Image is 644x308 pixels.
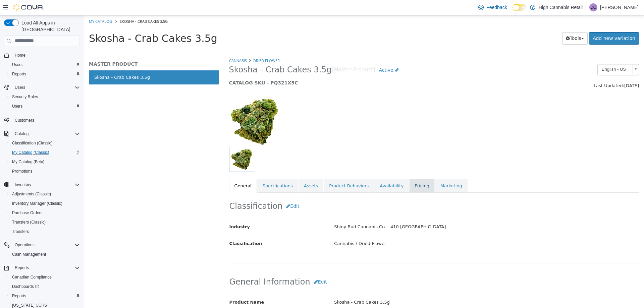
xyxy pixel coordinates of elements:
a: Reports [9,292,29,300]
button: Reports [7,291,83,301]
button: Reports [1,263,83,272]
button: Inventory [1,180,83,189]
button: Classification (Classic) [7,138,83,148]
span: Cash Management [12,252,46,257]
span: Reports [9,70,80,78]
span: Promotions [9,167,80,175]
a: Canadian Compliance [9,273,54,281]
input: Dark Mode [513,4,527,11]
span: My Catalog (Beta) [9,158,80,166]
span: English - US [514,49,546,59]
div: Shiny Bud Cannabis Co. - 410 [GEOGRAPHIC_DATA] [245,206,560,218]
button: Users [7,102,83,111]
h2: Classification [146,185,555,197]
span: [DATE] [540,68,555,73]
a: Classification (Classic) [9,139,55,147]
span: Inventory [15,182,31,187]
a: English - US [514,49,555,60]
a: Adjustments (Classic) [9,190,54,198]
button: Cash Management [7,250,83,259]
a: Assets [215,164,239,178]
a: Promotions [9,167,35,175]
h2: General Information [146,260,555,273]
a: Transfers [9,228,32,236]
span: Catalog [15,131,29,136]
button: Inventory Manager (Classic) [7,199,83,208]
a: Users [9,102,25,110]
span: Classification (Classic) [9,139,80,147]
h5: CATALOG SKU - PQ321X5C [145,64,450,70]
span: Home [15,53,25,58]
span: Feedback [486,4,507,11]
a: Dashboards [7,282,83,291]
span: Customers [12,116,80,124]
span: Transfers [9,228,80,236]
span: Reports [9,292,80,300]
span: Dashboards [9,283,80,291]
button: Edit [199,185,219,197]
img: 150 [145,81,196,131]
button: Reports [12,264,32,272]
button: Transfers (Classic) [7,218,83,227]
span: Load All Apps in [GEOGRAPHIC_DATA] [19,19,80,33]
p: | [585,3,587,11]
div: Cannabis / Dried Flower [245,223,560,234]
button: Security Roles [7,92,83,102]
p: High Cannabis Retail [539,3,583,11]
span: Users [15,85,25,90]
a: Security Roles [9,93,41,101]
span: Adjustments (Classic) [9,190,80,198]
span: Skosha - Crab Cakes 3.5g [145,49,248,60]
p: [PERSON_NAME] [600,3,639,11]
a: Product Behaviors [240,164,290,178]
span: Transfers [12,229,29,234]
button: Users [7,60,83,69]
button: Transfers [7,227,83,236]
button: Reports [7,69,83,79]
span: Canadian Compliance [9,273,80,281]
span: Home [12,51,80,59]
button: My Catalog (Beta) [7,157,83,167]
span: Transfers (Classic) [12,220,46,225]
span: Reports [12,71,26,77]
button: Canadian Compliance [7,272,83,282]
button: Operations [1,240,83,250]
span: Inventory Manager (Classic) [12,201,62,206]
span: Security Roles [9,93,80,101]
span: Users [12,62,22,67]
span: Purchase Orders [9,209,80,217]
button: Home [1,50,83,60]
button: Tools [478,17,504,29]
div: Skosha - Crab Cakes 3.5g [245,281,560,293]
span: Operations [15,242,35,248]
button: Purchase Orders [7,208,83,218]
span: Inventory Manager (Classic) [9,199,80,207]
span: DC [590,3,596,11]
span: My Catalog (Classic) [12,150,49,155]
a: Active [291,49,319,61]
a: My Catalog (Beta) [9,158,47,166]
button: Edit [226,260,247,273]
span: Skosha - Crab Cakes 3.5g [5,17,133,29]
a: Transfers (Classic) [9,218,48,226]
span: Classification (Classic) [12,140,53,146]
a: Add new variation [505,17,555,29]
span: Reports [12,293,26,299]
span: Active [295,52,309,57]
span: Inventory [12,181,80,189]
span: My Catalog (Beta) [12,159,45,165]
a: Cash Management [9,250,49,258]
button: My Catalog (Classic) [7,148,83,157]
h5: MASTER PRODUCT [5,46,135,52]
a: General [145,164,173,178]
span: Users [9,61,80,69]
span: Last Updated: [510,68,540,73]
a: Users [9,61,25,69]
a: Cannabis [145,43,163,48]
button: Catalog [12,130,31,138]
span: Dashboards [12,284,39,289]
span: Customers [15,118,34,123]
button: Catalog [1,129,83,138]
img: Cova [13,4,44,11]
a: My Catalog (Classic) [9,148,52,157]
